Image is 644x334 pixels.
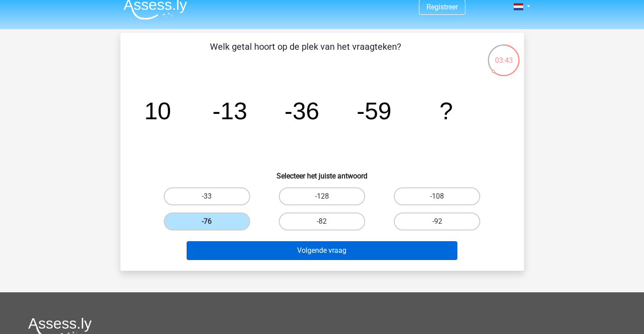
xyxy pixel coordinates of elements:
[357,97,392,124] tspan: -59
[279,213,365,230] label: -82
[187,241,457,260] button: Volgende vraag
[279,187,365,205] label: -128
[426,3,458,11] a: Registreer
[394,187,480,205] label: -108
[164,187,250,205] label: -33
[284,97,319,124] tspan: -36
[439,97,453,124] tspan: ?
[135,40,476,67] p: Welk getal hoort op de plek van het vraagteken?
[164,213,250,230] label: -76
[212,97,247,124] tspan: -13
[394,213,480,230] label: -92
[487,43,520,66] div: 03:43
[135,165,510,180] h6: Selecteer het juiste antwoord
[144,97,171,124] tspan: 10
